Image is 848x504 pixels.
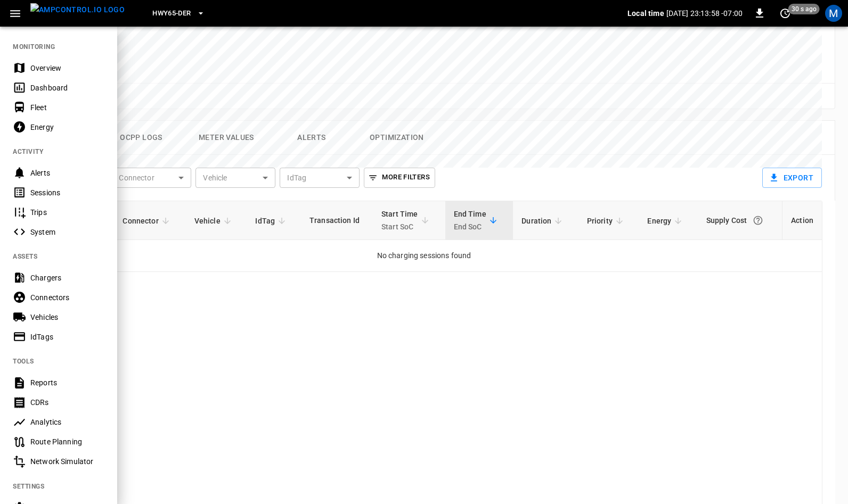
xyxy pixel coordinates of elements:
[30,187,104,198] div: Sessions
[30,436,104,447] div: Route Planning
[30,417,104,427] div: Analytics
[788,4,820,14] span: 30 s ago
[30,207,104,218] div: Trips
[30,3,125,16] img: ampcontrol.io logo
[30,332,104,342] div: IdTags
[825,5,842,22] div: profile-icon
[30,377,104,388] div: Reports
[627,8,664,19] p: Local time
[30,227,104,237] div: System
[666,8,743,19] p: [DATE] 23:13:58 -07:00
[30,312,104,323] div: Vehicles
[30,82,104,93] div: Dashboard
[30,168,104,178] div: Alerts
[777,5,794,22] button: set refresh interval
[30,292,104,303] div: Connectors
[30,122,104,133] div: Energy
[30,397,104,408] div: CDRs
[152,7,191,20] span: HWY65-DER
[30,272,104,283] div: Chargers
[30,456,104,467] div: Network Simulator
[30,102,104,113] div: Fleet
[30,63,104,73] div: Overview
